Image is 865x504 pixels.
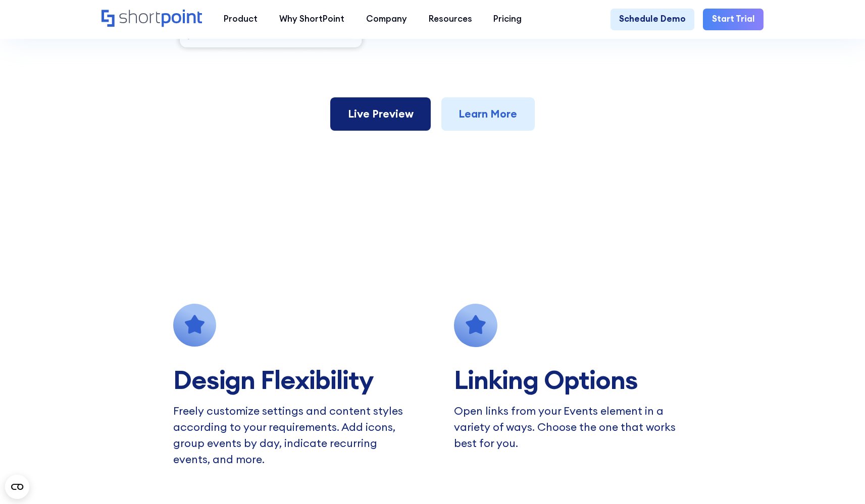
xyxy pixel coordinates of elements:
a: Schedule Demo [610,9,694,30]
div: Resources [429,13,472,26]
div: Product [224,13,258,26]
p: Freely customize settings and content styles according to your requirements. Add icons, group eve... [173,403,411,468]
a: Why ShortPoint [269,9,355,30]
a: Live Preview [330,97,431,131]
a: Company [355,9,418,30]
a: Resources [418,9,483,30]
h2: Linking Options [454,366,718,395]
div: Why ShortPoint [279,13,344,26]
a: Learn More [441,97,535,131]
a: Product [213,9,269,30]
button: Open CMP widget [5,475,29,499]
h2: Design Flexibility [173,366,437,395]
iframe: Chat Widget [683,387,865,504]
p: Open links from your Events element in a variety of ways. Choose the one that works best for you. [454,403,692,452]
div: Company [366,13,407,26]
a: Home [101,10,202,28]
div: Pricing [493,13,522,26]
a: Pricing [483,9,533,30]
a: Start Trial [703,9,763,30]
